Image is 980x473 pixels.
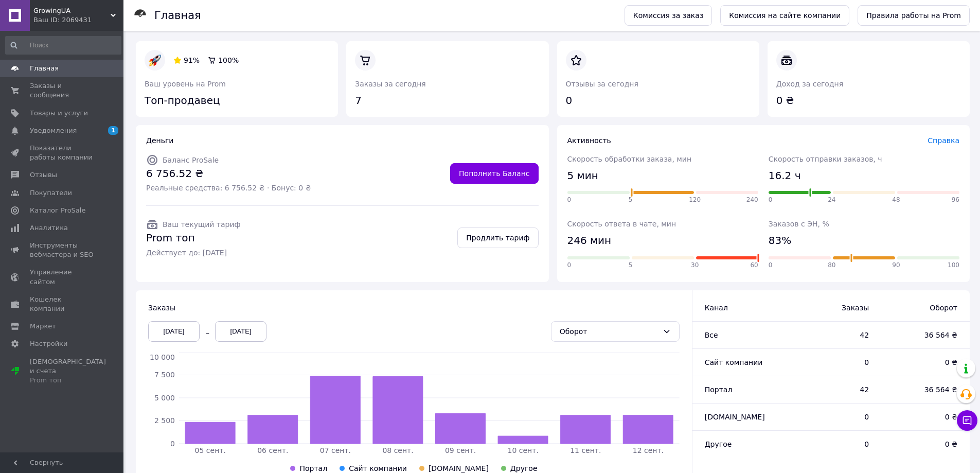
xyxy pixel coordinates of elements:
[30,64,59,73] span: Главная
[33,6,111,15] span: GrowingUA
[108,126,118,135] span: 1
[633,446,664,454] tspan: 12 сент.
[195,446,226,454] tspan: 05 сент.
[750,261,758,270] span: 60
[570,446,601,454] tspan: 11 сент.
[892,261,900,270] span: 90
[560,326,658,337] div: Оборот
[797,330,869,340] span: 42
[30,223,68,233] span: Аналитика
[567,233,612,248] span: 246 мин
[889,439,957,449] span: 0 ₴
[163,156,219,164] span: Баланс ProSale
[567,168,598,183] span: 5 мин
[689,196,701,204] span: 120
[170,440,175,448] tspan: 0
[154,9,201,22] h1: Главная
[299,464,327,472] span: Портал
[30,81,95,100] span: Заказы и сообщения
[705,304,728,312] span: Канал
[148,304,175,312] span: Заказы
[567,196,572,204] span: 0
[349,464,407,472] span: Сайт компании
[30,322,56,331] span: Маркет
[769,196,773,204] span: 0
[5,36,121,55] input: Поиск
[146,248,240,258] span: Действует до: [DATE]
[705,331,718,339] span: Все
[769,220,829,228] span: Заказов с ЭН, %
[889,303,957,313] span: Оборот
[625,5,712,26] a: Комиссия за заказ
[30,170,57,180] span: Отзывы
[705,413,765,421] span: [DOMAIN_NAME]
[691,261,699,270] span: 30
[30,339,67,348] span: Настройки
[797,412,869,422] span: 0
[797,357,869,367] span: 0
[928,136,959,145] a: Справка
[828,261,835,270] span: 80
[30,376,106,385] div: Prom топ
[382,446,413,454] tspan: 08 сент.
[30,357,106,386] span: [DEMOGRAPHIC_DATA] и счета
[769,155,882,163] span: Скорость отправки заказов, ч
[146,183,311,193] span: Реальные средства: 6 756.52 ₴ · Бонус: 0 ₴
[567,136,611,145] span: Активность
[148,321,200,342] div: [DATE]
[163,220,240,229] span: Ваш текущий тариф
[146,166,311,181] span: 6 756.52 ₴
[720,5,849,26] a: Комиссия на сайте компании
[567,155,692,163] span: Скорость обработки заказа, мин
[629,196,633,204] span: 5
[30,144,95,162] span: Показатели работы компании
[30,126,77,135] span: Уведомления
[828,196,835,204] span: 24
[889,384,957,395] span: 36 564 ₴
[30,188,72,198] span: Покупатели
[30,295,95,313] span: Кошелек компании
[705,386,733,394] span: Портал
[429,464,489,472] span: [DOMAIN_NAME]
[769,233,791,248] span: 83%
[889,330,957,340] span: 36 564 ₴
[952,196,959,204] span: 96
[154,394,175,402] tspan: 5 000
[769,168,801,183] span: 16.2 ч
[567,220,676,228] span: Скорость ответа в чате, мин
[889,357,957,367] span: 0 ₴
[629,261,633,270] span: 5
[746,196,758,204] span: 240
[30,206,85,215] span: Каталог ProSale
[705,440,732,448] span: Другое
[146,231,240,246] span: Prom топ
[150,353,175,361] tspan: 10 000
[705,358,763,366] span: Сайт компании
[257,446,288,454] tspan: 06 сент.
[450,163,538,184] a: Пополнить Баланс
[30,109,88,118] span: Товары и услуги
[30,268,95,286] span: Управление сайтом
[797,303,869,313] span: Заказы
[889,412,957,422] span: 0 ₴
[218,56,239,64] span: 100 %
[146,136,173,145] span: Деньги
[892,196,900,204] span: 48
[154,371,175,379] tspan: 7 500
[948,261,959,270] span: 100
[769,261,773,270] span: 0
[797,439,869,449] span: 0
[957,410,977,431] button: Чат с покупателем
[320,446,351,454] tspan: 07 сент.
[457,227,538,248] a: Продлить тариф
[510,464,538,472] span: Другое
[508,446,539,454] tspan: 10 сент.
[445,446,476,454] tspan: 09 сент.
[797,384,869,395] span: 42
[858,5,970,26] a: Правила работы на Prom
[33,15,123,25] div: Ваш ID: 2069431
[154,416,175,425] tspan: 2 500
[215,321,266,342] div: [DATE]
[567,261,572,270] span: 0
[30,241,95,259] span: Инструменты вебмастера и SEO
